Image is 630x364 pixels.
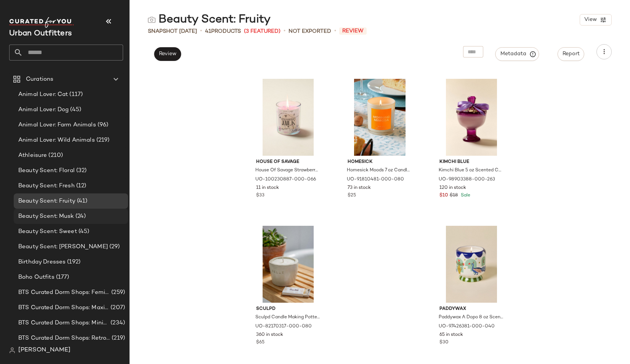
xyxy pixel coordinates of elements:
[334,27,336,36] span: •
[18,151,47,160] span: Athleisure
[439,176,495,183] span: UO-98903388-000-263
[110,288,125,297] span: (259)
[439,314,503,321] span: Paddywax A Dopo 8 oz Scented Candle in Misted Lime at Urban Outfitters
[256,159,321,166] span: House Of Savage
[9,17,74,28] img: cfy_white_logo.C9jOOHJF.svg
[18,90,68,99] span: Animal Lover: Cat
[289,27,331,35] span: Not Exported
[18,288,110,297] span: BTS Curated Dorm Shops: Feminine
[439,323,495,330] span: UO-97426381-000-040
[18,121,96,129] span: Animal Lover: Farm Animals
[109,303,125,312] span: (207)
[9,347,15,353] img: svg%3e
[439,185,466,192] span: 120 in stock
[69,105,81,114] span: (45)
[256,339,265,346] span: $65
[18,212,74,221] span: Beauty Scent: Musk
[250,226,327,303] img: 82170317_080_m
[68,90,83,99] span: (117)
[55,273,69,282] span: (177)
[108,243,120,251] span: (29)
[439,332,463,338] span: 65 in stock
[66,258,80,267] span: (192)
[439,159,504,166] span: Kimchi Blue
[495,47,539,61] button: Metadata
[584,17,597,23] span: View
[580,14,612,26] button: View
[159,51,176,57] span: Review
[347,167,411,174] span: Homesick Moods 7 oz Candle in Morning Mimosa at Urban Outfitters
[75,166,87,175] span: (32)
[26,75,53,84] span: Curations
[18,303,109,312] span: BTS Curated Dorm Shops: Maximalist
[74,212,86,221] span: (24)
[110,334,125,343] span: (219)
[500,51,535,57] span: Metadata
[18,273,55,282] span: Boho Outfits
[255,323,312,330] span: UO-82170317-000-080
[255,176,316,183] span: UO-100230887-000-066
[256,332,283,338] span: 360 in stock
[439,192,448,199] span: $10
[256,192,265,199] span: $33
[341,79,418,156] img: 91810481_080_m
[148,16,155,24] img: svg%3e
[77,227,90,236] span: (45)
[450,192,458,199] span: $18
[95,136,110,145] span: (219)
[459,193,470,198] span: Sale
[18,319,109,327] span: BTS Curated Dorm Shops: Minimalist
[9,30,72,38] span: Current Company Name
[255,314,320,321] span: Sculpd Candle Making Pottery Kit in Ginger/Orange at Urban Outfitters
[18,182,75,190] span: Beauty Scent: Fresh
[200,27,202,36] span: •
[562,51,580,57] span: Report
[205,27,241,35] div: Products
[244,27,281,35] span: (3 Featured)
[347,176,404,183] span: UO-91810481-000-080
[96,121,109,129] span: (96)
[18,166,75,175] span: Beauty Scent: Floral
[18,197,75,206] span: Beauty Scent: Fruity
[256,185,279,192] span: 11 in stock
[256,306,321,313] span: Sculpd
[433,79,510,156] img: 98903388_263_b
[250,79,327,156] img: 100230887_066_b
[18,105,69,114] span: Animal Lover: Dog
[348,159,412,166] span: Homesick
[154,47,181,61] button: Review
[109,319,125,327] span: (234)
[75,197,88,206] span: (41)
[18,243,108,251] span: Beauty Scent: [PERSON_NAME]
[348,185,371,192] span: 73 in stock
[558,47,584,61] button: Report
[18,136,95,145] span: Animal Lover: Wild Animals
[75,182,87,190] span: (12)
[18,258,66,267] span: Birthday Dresses
[148,12,271,27] div: Beauty Scent: Fruity
[433,226,510,303] img: 97426381_040_b
[47,151,63,160] span: (210)
[18,227,77,236] span: Beauty Scent: Sweet
[339,27,367,35] span: Review
[439,306,504,313] span: Paddywax
[255,167,320,174] span: House Of Savage Strawberry Milk 8 oz Scented Candle in Strawberry Milk at Urban Outfitters
[439,339,449,346] span: $30
[439,167,503,174] span: Kimchi Blue 5 oz Scented Candle in [PERSON_NAME] at Urban Outfitters
[18,346,71,355] span: [PERSON_NAME]
[148,27,197,35] span: Snapshot [DATE]
[348,192,356,199] span: $25
[18,334,110,343] span: BTS Curated Dorm Shops: Retro+ Boho
[205,29,211,34] span: 41
[284,27,285,36] span: •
